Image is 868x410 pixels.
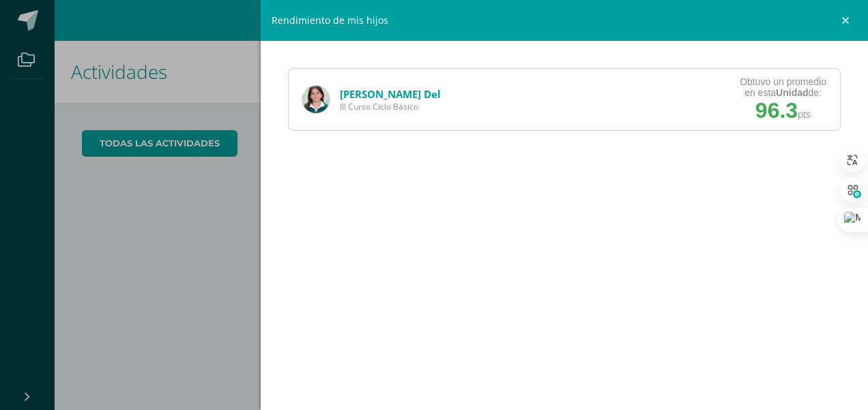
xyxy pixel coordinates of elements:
span: 96.3 [755,98,798,123]
strong: Unidad [776,87,808,98]
span: pts [798,109,811,120]
a: [PERSON_NAME] Del [340,87,441,101]
img: f29f8a9d438c8a54807b82434e0554ef.png [302,86,330,113]
span: III Curso Ciclo Básico [340,101,441,112]
div: Obtuvo un promedio en esta de: [740,76,826,98]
